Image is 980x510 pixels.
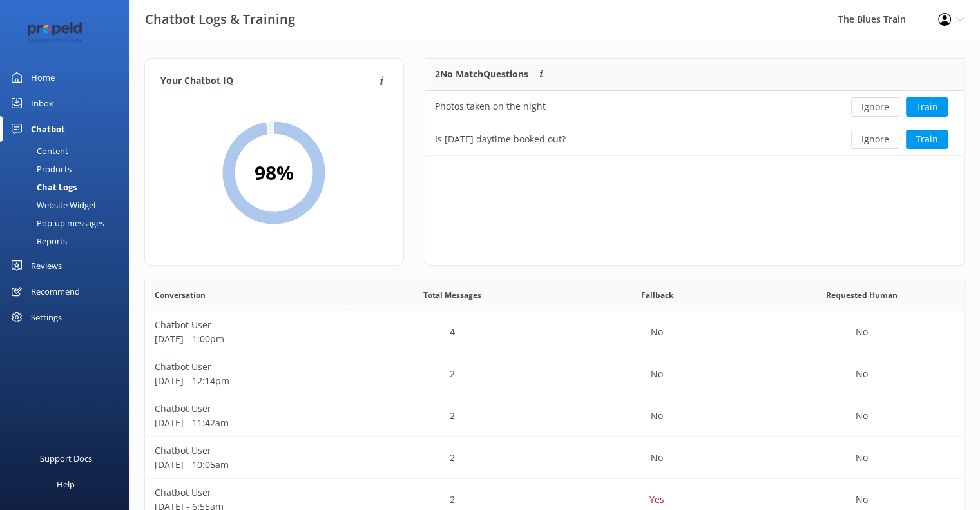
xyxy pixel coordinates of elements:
[856,409,868,423] p: No
[40,446,92,471] div: Support Docs
[640,289,673,301] span: Fallback
[450,493,455,507] p: 2
[8,196,97,214] div: Website Widget
[826,289,898,301] span: Requested Human
[450,325,455,339] p: 4
[450,367,455,381] p: 2
[8,196,129,214] a: Website Widget
[8,160,72,178] div: Products
[57,471,75,497] div: Help
[435,132,566,146] div: Is [DATE] daytime booked out?
[8,178,77,196] div: Chat Logs
[19,22,93,43] img: 12-1677471078.png
[160,74,376,88] h4: Your Chatbot IQ
[145,311,964,353] div: row
[8,232,129,250] a: Reports
[155,458,340,472] p: [DATE] - 10:05am
[435,67,528,81] p: 2 No Match Questions
[856,325,868,339] p: No
[856,493,868,507] p: No
[856,367,868,381] p: No
[8,214,104,232] div: Pop-up messages
[425,123,964,155] div: row
[155,444,340,458] p: Chatbot User
[155,332,340,346] p: [DATE] - 1:00pm
[31,90,53,116] div: Inbox
[425,91,964,155] div: grid
[450,409,455,423] p: 2
[851,130,899,149] button: Ignore
[8,214,129,232] a: Pop-up messages
[450,451,455,465] p: 2
[145,9,295,30] h3: Chatbot Logs & Training
[155,318,340,332] p: Chatbot User
[8,232,67,250] div: Reports
[8,178,129,196] a: Chat Logs
[8,160,129,178] a: Products
[8,142,129,160] a: Content
[906,130,948,149] button: Train
[651,409,663,423] p: No
[423,289,481,301] span: Total Messages
[145,353,964,395] div: row
[425,91,964,123] div: row
[651,367,663,381] p: No
[649,493,664,507] p: Yes
[155,416,340,430] p: [DATE] - 11:42am
[651,451,663,465] p: No
[31,116,65,142] div: Chatbot
[155,360,340,374] p: Chatbot User
[651,325,663,339] p: No
[145,437,964,479] div: row
[31,253,62,279] div: Reviews
[155,374,340,388] p: [DATE] - 12:14pm
[155,402,340,416] p: Chatbot User
[255,157,294,188] h2: 98 %
[145,395,964,437] div: row
[851,97,899,117] button: Ignore
[31,304,62,330] div: Settings
[435,99,546,113] div: Photos taken on the night
[856,451,868,465] p: No
[155,485,340,500] p: Chatbot User
[31,279,80,304] div: Recommend
[8,142,68,160] div: Content
[31,64,55,90] div: Home
[906,97,948,117] button: Train
[155,289,206,301] span: Conversation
